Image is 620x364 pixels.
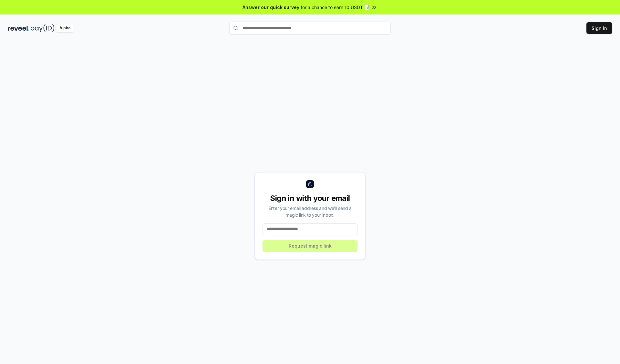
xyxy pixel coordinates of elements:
span: Answer our quick survey [243,4,299,11]
span: for a chance to earn 10 USDT 📝 [301,4,370,11]
img: reveel_dark [8,24,29,32]
div: Enter your email address and we’ll send a magic link to your inbox. [263,205,357,218]
button: Sign In [586,22,612,34]
div: Sign in with your email [263,193,357,203]
div: Alpha [56,24,74,32]
img: logo_small [306,180,314,188]
img: pay_id [31,24,55,32]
